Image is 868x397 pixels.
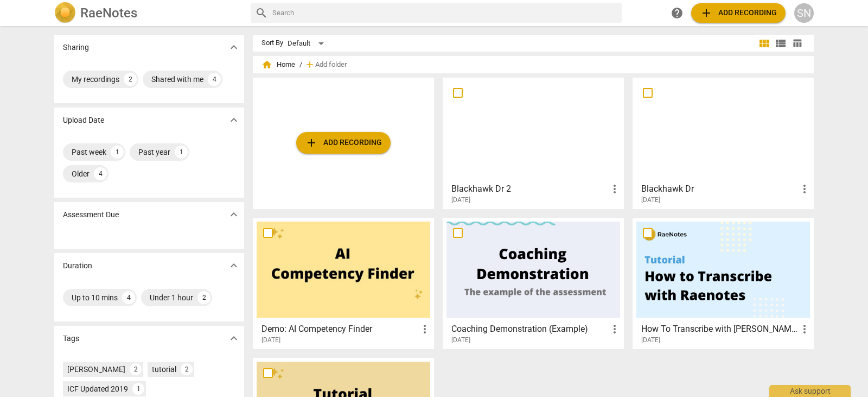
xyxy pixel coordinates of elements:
span: more_vert [798,323,811,336]
p: Duration [63,260,92,272]
span: Add recording [700,7,777,20]
div: Past year [138,147,170,157]
span: more_vert [798,182,811,196]
span: table_chart [792,38,802,48]
span: expand_more [227,259,240,272]
span: add [304,59,315,70]
div: Sort By [261,39,283,47]
button: Show more [226,112,242,128]
div: Older [72,168,90,179]
span: search [255,7,268,20]
span: Add folder [315,61,347,69]
button: Upload [691,3,786,23]
span: [DATE] [451,336,470,345]
div: Default [288,35,328,52]
div: Past week [72,147,106,157]
button: Show more [226,39,242,55]
span: more_vert [418,323,431,336]
div: 4 [208,73,221,86]
span: [DATE] [641,336,660,345]
div: 2 [197,291,210,304]
div: [PERSON_NAME] [67,364,125,375]
a: LogoRaeNotes [54,2,242,24]
div: Under 1 hour [150,292,193,303]
h3: Coaching Demonstration (Example) [451,323,608,336]
a: How To Transcribe with [PERSON_NAME][DATE] [636,222,810,344]
a: Help [667,3,687,23]
span: Home [261,59,295,70]
button: Show more [226,330,242,346]
span: more_vert [608,323,621,336]
span: add [305,136,318,149]
input: Search [272,4,617,22]
p: Sharing [63,42,89,53]
span: expand_more [227,41,240,54]
span: expand_more [227,208,240,221]
div: tutorial [152,364,176,375]
button: List view [773,35,789,52]
a: Coaching Demonstration (Example)[DATE] [446,222,620,344]
button: Upload [296,132,391,154]
div: 2 [124,73,137,86]
button: Table view [789,35,805,52]
div: 4 [94,167,107,180]
img: Logo [54,2,76,24]
span: [DATE] [451,196,470,205]
span: expand_more [227,332,240,345]
p: Tags [63,333,79,344]
h3: Blackhawk Dr 2 [451,182,608,196]
h3: How To Transcribe with RaeNotes [641,323,798,336]
button: Show more [226,206,242,223]
button: SN [794,3,814,23]
button: Tile view [756,35,773,52]
span: home [261,59,272,70]
a: Blackhawk Dr 2[DATE] [446,81,620,204]
span: [DATE] [261,336,280,345]
span: view_module [758,37,771,50]
p: Upload Date [63,115,104,126]
span: help [671,7,684,20]
div: My recordings [72,74,119,85]
div: ICF Updated 2019 [67,383,128,394]
div: 1 [132,383,144,395]
div: Ask support [769,385,851,397]
button: Show more [226,257,242,274]
span: more_vert [608,182,621,196]
div: 1 [111,146,124,159]
span: [DATE] [641,196,660,205]
div: 4 [122,291,135,304]
span: Add recording [305,136,382,149]
div: Shared with me [151,74,203,85]
h2: RaeNotes [80,5,137,21]
span: add [700,7,713,20]
a: Demo: AI Competency Finder[DATE] [257,222,430,344]
span: expand_more [227,114,240,127]
span: / [299,61,302,69]
p: Assessment Due [63,209,119,220]
h3: Demo: AI Competency Finder [261,323,418,336]
span: view_list [774,37,787,50]
h3: Blackhawk Dr [641,182,798,196]
div: 1 [175,146,188,159]
a: Blackhawk Dr[DATE] [636,81,810,204]
div: 2 [181,363,193,375]
div: Up to 10 mins [72,292,118,303]
div: 2 [130,363,142,375]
